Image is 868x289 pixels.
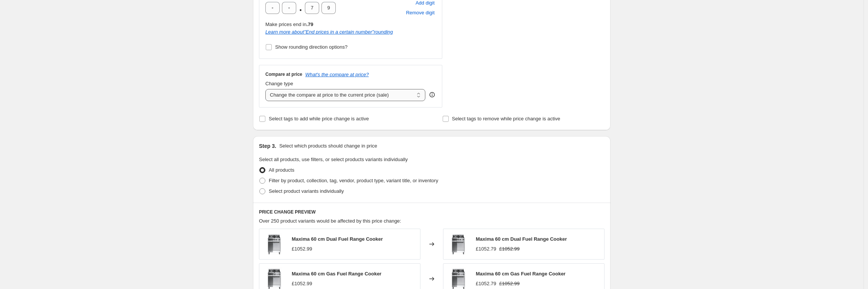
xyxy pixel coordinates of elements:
[499,245,519,253] strike: £1052.99
[305,72,369,77] button: What's the compare at price?
[269,178,438,183] span: Filter by product, collection, tag, vendor, product type, variant title, or inventory
[265,29,393,35] i: Learn more about " End prices in a certain number " rounding
[405,8,436,18] button: Remove placeholder
[265,29,393,35] a: Learn more about"End prices in a certain number"rounding
[269,188,344,194] span: Select product variants individually
[428,91,436,98] div: help
[269,116,369,121] span: Select tags to add while price change is active
[476,280,496,287] div: £1052.79
[259,209,605,215] h6: PRICE CHANGE PREVIEW
[265,22,313,27] span: Make prices end in
[265,2,280,14] input: ﹡
[406,9,435,17] span: Remove digit
[259,157,408,162] span: Select all products, use filters, or select products variants individually
[298,2,303,14] span: .
[265,81,293,86] span: Change type
[499,280,519,287] strike: £1052.99
[476,236,567,242] span: Maxima 60 cm Dual Fuel Range Cooker
[476,271,565,277] span: Maxima 60 cm Gas Fuel Range Cooker
[447,233,470,255] img: Maxima_-_60cm_-_Dual_Fuel_80x.png
[292,271,381,277] span: Maxima 60 cm Gas Fuel Range Cooker
[476,245,496,253] div: £1052.79
[321,2,336,14] input: ﹡
[452,116,560,121] span: Select tags to remove while price change is active
[282,2,296,14] input: ﹡
[292,280,312,287] div: £1052.99
[265,71,302,77] h3: Compare at price
[292,245,312,253] div: £1052.99
[259,218,401,224] span: Over 250 product variants would be affected by this price change:
[259,142,276,150] h2: Step 3.
[305,2,319,14] input: ﹡
[263,233,286,255] img: Maxima_-_60cm_-_Dual_Fuel_80x.png
[292,236,383,242] span: Maxima 60 cm Dual Fuel Range Cooker
[306,22,313,27] b: .79
[269,167,294,173] span: All products
[275,44,347,50] span: Show rounding direction options?
[279,142,377,150] p: Select which products should change in price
